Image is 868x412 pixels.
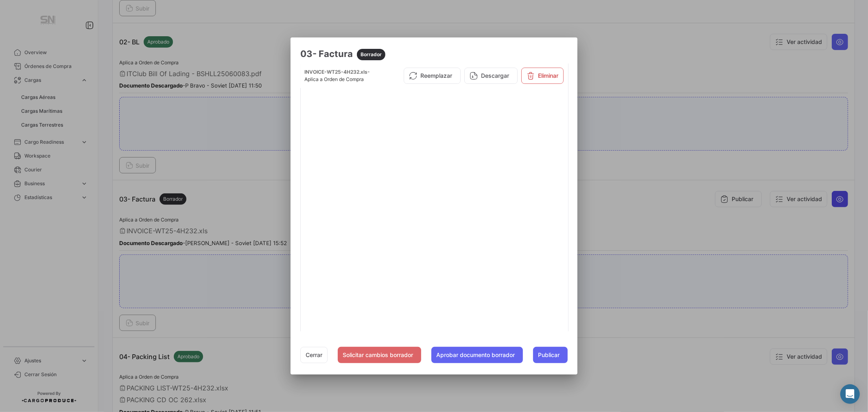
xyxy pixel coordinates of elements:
[300,347,328,363] button: Cerrar
[464,68,518,84] button: Descargar
[300,47,568,60] h3: 03- Factura
[338,347,421,363] button: Solicitar cambios borrador
[361,51,382,58] span: Borrador
[533,347,568,363] button: Publicar
[538,351,560,359] span: Publicar
[304,69,367,75] span: INVOICE-WT25-4H232.xls
[521,68,564,84] button: Eliminar
[404,68,461,84] button: Reemplazar
[840,384,860,404] div: Abrir Intercom Messenger
[431,347,523,363] button: Aprobar documento borrador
